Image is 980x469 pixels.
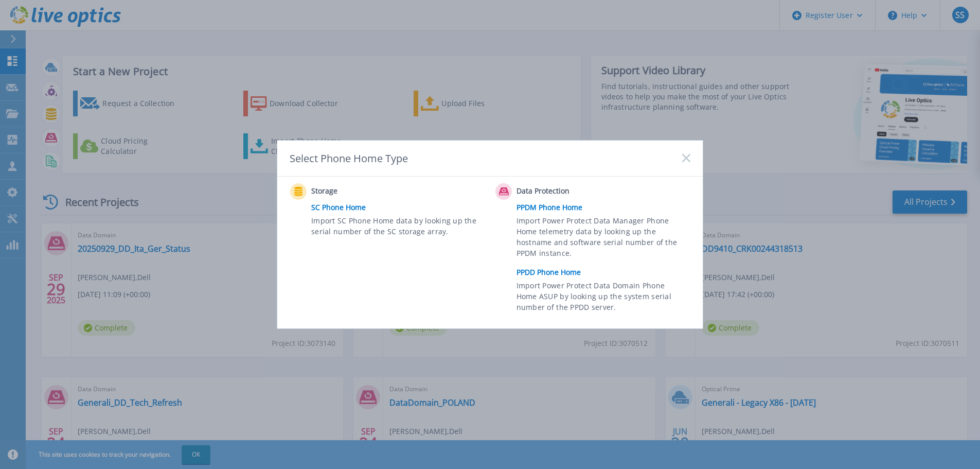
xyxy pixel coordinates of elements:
a: PPDD Phone Home [516,265,696,280]
a: SC Phone Home [311,200,490,215]
a: PPDM Phone Home [516,200,696,215]
span: Storage [311,185,414,198]
div: Select Phone Home Type [290,151,409,165]
span: Import Power Protect Data Domain Phone Home ASUP by looking up the system serial number of the PP... [516,280,688,316]
span: Import SC Phone Home data by looking up the serial number of the SC storage array. [311,215,483,239]
span: Import Power Protect Data Manager Phone Home telemetry data by looking up the hostname and softwa... [516,215,688,263]
span: Data Protection [516,185,619,198]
